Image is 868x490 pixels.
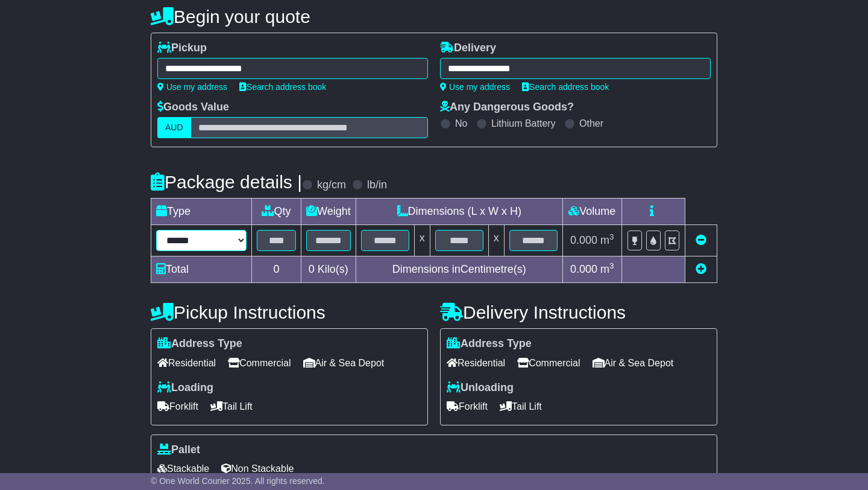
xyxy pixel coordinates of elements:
span: Residential [157,354,216,372]
span: m [600,263,614,275]
span: Non Stackable [221,459,294,478]
label: Address Type [157,337,242,351]
a: Search address book [522,82,609,92]
sup: 3 [609,261,614,270]
h4: Package details | [151,172,302,192]
span: Tail Lift [210,397,253,416]
a: Use my address [440,82,510,92]
sup: 3 [609,232,614,241]
label: Lithium Battery [491,118,556,129]
td: Type [151,199,252,225]
h4: Pickup Instructions [151,302,428,322]
label: lb/in [367,179,387,192]
span: Tail Lift [500,397,542,416]
h4: Begin your quote [151,7,717,27]
h4: Delivery Instructions [440,302,717,322]
span: Air & Sea Depot [303,354,385,372]
span: 0.000 [570,263,597,275]
td: Weight [301,199,356,225]
td: Volume [562,199,621,225]
label: Loading [157,381,213,395]
label: Delivery [440,42,496,55]
label: Any Dangerous Goods? [440,101,574,114]
label: Goods Value [157,101,229,114]
td: Dimensions in Centimetre(s) [356,256,562,283]
span: Air & Sea Depot [593,354,674,372]
td: x [414,225,430,256]
label: Pallet [157,444,200,457]
label: Other [579,118,603,129]
span: Forklift [447,397,488,416]
label: Unloading [447,381,514,395]
label: Pickup [157,42,207,55]
span: Forklift [157,397,198,416]
td: 0 [252,256,301,283]
td: Kilo(s) [301,256,356,283]
span: Residential [447,354,505,372]
label: kg/cm [317,179,346,192]
a: Search address book [239,82,326,92]
span: 0.000 [570,234,597,246]
span: © One World Courier 2025. All rights reserved. [151,476,325,486]
td: x [488,225,504,256]
label: No [455,118,467,129]
a: Remove this item [696,234,706,246]
td: Total [151,256,252,283]
span: 0 [309,263,315,275]
label: Address Type [447,337,532,351]
span: Commercial [517,354,580,372]
span: Commercial [228,354,291,372]
td: Dimensions (L x W x H) [356,199,562,225]
span: m [600,234,614,246]
label: AUD [157,117,191,138]
a: Use my address [157,82,227,92]
td: Qty [252,199,301,225]
a: Add new item [696,263,706,275]
span: Stackable [157,459,209,478]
